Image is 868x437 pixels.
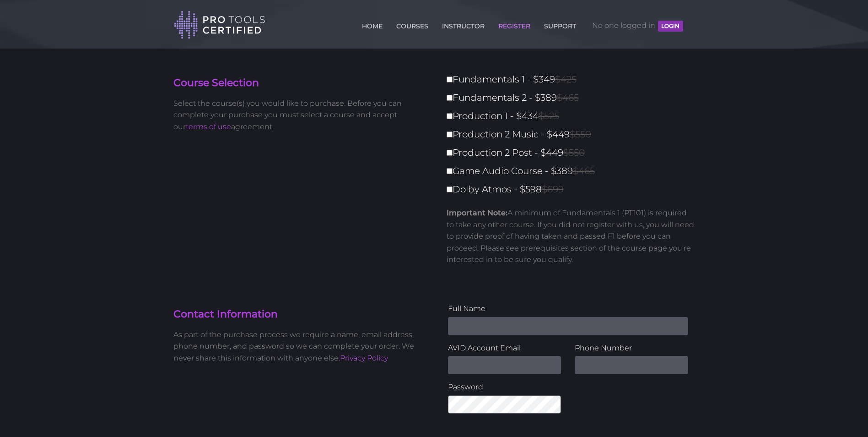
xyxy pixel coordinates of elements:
[447,90,701,106] label: Fundamentals 2 - $389
[394,17,431,32] a: COURSES
[447,131,453,137] input: Production 2 Music - $449$550
[447,186,453,192] input: Dolby Atmos - $598$699
[555,74,577,85] span: $425
[539,110,559,121] span: $525
[447,145,701,161] label: Production 2 Post - $449
[592,12,683,39] span: No one logged in
[447,150,453,156] input: Production 2 Post - $449$550
[542,184,564,195] span: $699
[447,108,701,124] label: Production 1 - $434
[174,10,265,40] img: Pro Tools Certified Logo
[447,168,453,174] input: Game Audio Course - $389$465
[360,17,385,32] a: HOME
[173,307,427,322] h4: Contact Information
[448,381,561,393] label: Password
[447,76,453,82] input: Fundamentals 1 - $349$425
[447,113,453,119] input: Production 1 - $434$525
[542,17,578,32] a: SUPPORT
[447,71,701,87] label: Fundamentals 1 - $349
[186,122,231,131] a: terms of use
[173,98,427,133] p: Select the course(s) you would like to purchase. Before you can complete your purchase you must s...
[658,21,683,32] button: LOGIN
[447,207,695,266] p: A minimum of Fundamentals 1 (PT101) is required to take any other course. If you did not register...
[440,17,487,32] a: INSTRUCTOR
[448,303,688,315] label: Full Name
[557,92,579,103] span: $465
[173,329,427,364] p: As part of the purchase process we require a name, email address, phone number, and password so w...
[448,342,561,354] label: AVID Account Email
[447,181,701,197] label: Dolby Atmos - $598
[575,342,688,354] label: Phone Number
[573,165,595,176] span: $465
[340,354,388,362] a: Privacy Policy
[447,126,701,142] label: Production 2 Music - $449
[173,76,427,90] h4: Course Selection
[447,208,507,217] strong: Important Note:
[570,129,591,140] span: $550
[447,163,701,179] label: Game Audio Course - $389
[447,95,453,101] input: Fundamentals 2 - $389$465
[496,17,533,32] a: REGISTER
[563,147,585,158] span: $550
